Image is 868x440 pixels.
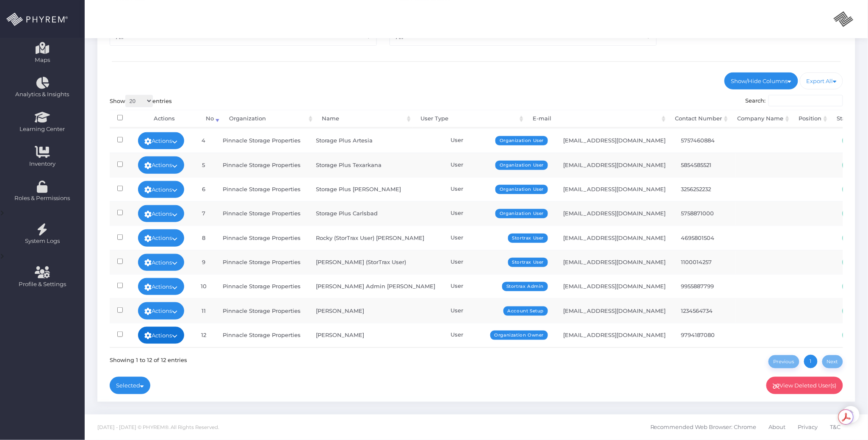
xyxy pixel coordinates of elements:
span: Active [843,136,867,145]
th: Contact Number: activate to sort column ascending [668,110,730,128]
label: Show entries [110,95,172,107]
a: Actions [138,254,185,271]
td: 6 [192,177,215,201]
td: 9955887799 [673,274,735,298]
td: 5757460884 [673,128,735,153]
div: Showing 1 to 12 of 12 entries [110,354,188,364]
a: Actions [138,181,185,198]
td: Storage Plus Texarkana [308,153,443,177]
td: 9 [192,250,215,274]
select: Showentries [125,95,153,107]
div: User [451,234,548,242]
td: 5854585521 [673,153,735,177]
td: [EMAIL_ADDRESS][DOMAIN_NAME] [556,201,673,226]
a: Selected [110,377,151,394]
span: Roles & Permissions [6,194,79,203]
span: Maps [35,56,50,64]
span: Active [843,185,867,194]
a: Export All [800,72,843,89]
a: Show/Hide Columns [724,72,798,89]
span: Active [843,282,867,291]
span: Analytics & Insights [6,90,79,99]
td: Storage Plus Artesia [308,128,443,153]
div: User [451,209,548,217]
td: 3256252232 [673,177,735,201]
span: Stortrax Admin [502,282,548,291]
span: [DATE] - [DATE] © PHYREM®. All Rights Reserved. [97,424,219,430]
a: T&C [830,415,841,440]
td: 5 [192,153,215,177]
span: Account Setup [503,306,548,316]
th: Name: activate to sort column ascending [315,110,413,128]
span: Active [843,258,867,267]
th: E-mail: activate to sort column ascending [525,110,668,128]
td: [EMAIL_ADDRESS][DOMAIN_NAME] [556,153,673,177]
span: Active [843,306,867,316]
th: Actions [130,110,199,128]
td: 9794187080 [673,323,735,347]
td: Pinnacle Storage Properties [215,153,308,177]
span: Active [843,234,867,243]
a: Privacy [798,415,818,440]
td: [EMAIL_ADDRESS][DOMAIN_NAME] [556,128,673,153]
td: [EMAIL_ADDRESS][DOMAIN_NAME] [556,323,673,347]
a: Actions [138,205,185,222]
div: User [451,258,548,266]
span: Inventory [6,160,79,168]
a: About [769,415,786,440]
td: Pinnacle Storage Properties [215,323,308,347]
a: 1 [804,355,818,368]
span: Recommended Web Browser: Chrome [650,418,757,436]
input: Search: [768,95,843,107]
span: Active [843,209,867,218]
div: User [451,136,548,145]
a: Actions [138,132,185,149]
a: View Deleted User(s) [766,377,843,394]
td: [EMAIL_ADDRESS][DOMAIN_NAME] [556,274,673,298]
td: 7 [192,201,215,226]
a: Actions [138,156,185,173]
td: Pinnacle Storage Properties [215,226,308,250]
td: 8 [192,226,215,250]
td: [PERSON_NAME] Admin [PERSON_NAME] [308,274,443,298]
a: Actions [138,302,185,319]
a: Recommended Web Browser: Chrome [650,415,757,440]
td: Pinnacle Storage Properties [215,128,308,153]
td: [EMAIL_ADDRESS][DOMAIN_NAME] [556,298,673,323]
span: Profile & Settings [19,280,66,289]
span: Stortrax User [508,258,548,267]
td: [EMAIL_ADDRESS][DOMAIN_NAME] [556,177,673,201]
td: [EMAIL_ADDRESS][DOMAIN_NAME] [556,250,673,274]
td: 10 [192,274,215,298]
a: Actions [138,229,185,246]
span: Organization Owner [490,331,548,340]
span: Active [843,161,867,170]
a: Actions [138,278,185,295]
td: 5758871000 [673,201,735,226]
div: User [451,282,548,290]
td: [PERSON_NAME] [308,298,443,323]
td: 4695801504 [673,226,735,250]
td: 1234564734 [673,298,735,323]
div: User [451,306,548,315]
span: Organization User [495,136,548,145]
td: 11 [192,298,215,323]
span: Organization User [495,185,548,194]
td: Pinnacle Storage Properties [215,177,308,201]
td: Pinnacle Storage Properties [215,201,308,226]
span: Active [843,331,867,340]
td: Pinnacle Storage Properties [215,274,308,298]
td: 4 [192,128,215,153]
th: No: activate to sort column ascending [198,110,221,128]
th: User Type: activate to sort column ascending [413,110,525,128]
span: T&C [830,418,841,436]
a: Actions [138,327,185,344]
td: Rocky (StorTrax User) [PERSON_NAME] [308,226,443,250]
td: Storage Plus Carlsbad [308,201,443,226]
td: [PERSON_NAME] [308,323,443,347]
label: Search: [746,95,843,107]
th: Position: activate to sort column ascending [791,110,829,128]
td: [PERSON_NAME] (StorTrax User) [308,250,443,274]
span: Organization User [495,161,548,170]
span: Learning Center [6,125,79,134]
